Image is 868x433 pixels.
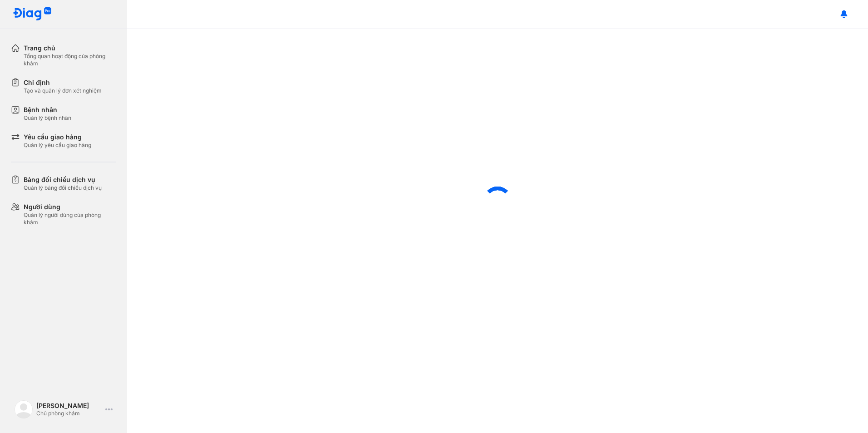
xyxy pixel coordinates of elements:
div: Quản lý người dùng của phòng khám [24,212,116,226]
img: logo [13,7,52,21]
div: Chỉ định [24,78,102,87]
div: Quản lý bảng đối chiếu dịch vụ [24,184,102,192]
div: Quản lý yêu cầu giao hàng [24,142,91,149]
div: Yêu cầu giao hàng [24,133,91,142]
div: Quản lý bệnh nhân [24,114,71,122]
div: Bệnh nhân [24,105,71,114]
div: Người dùng [24,202,116,212]
div: Tổng quan hoạt động của phòng khám [24,53,116,67]
div: Trang chủ [24,44,116,53]
div: Bảng đối chiếu dịch vụ [24,175,102,184]
div: Tạo và quản lý đơn xét nghiệm [24,87,102,94]
div: [PERSON_NAME] [36,402,102,410]
img: logo [15,400,33,418]
div: Chủ phòng khám [36,410,102,417]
